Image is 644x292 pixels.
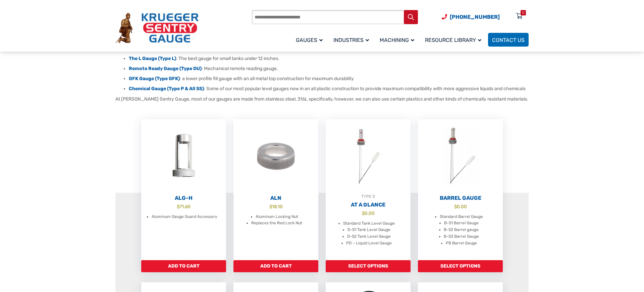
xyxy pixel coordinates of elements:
a: Machining [376,32,421,48]
img: ALG-OF [141,119,226,193]
bdi: 18.10 [269,204,283,209]
span: Contact Us [492,37,525,43]
span: Gauges [296,37,323,43]
li: D-S1 Tank Level Gauge [347,227,390,233]
a: Industries [329,32,376,48]
bdi: 71.60 [177,204,191,209]
a: Remote Ready Gauge (Type DU) [129,66,202,71]
li: B-S3 Barrel Gauge [444,233,479,240]
h2: ALN [233,195,318,201]
li: : a lower profile fill gauge with an all metal top construction for maximum durability [129,75,529,82]
span: Industries [333,37,369,43]
bdi: 0.00 [454,204,467,209]
a: Add to cart: “ALN” [233,260,318,272]
img: Barrel Gauge [418,119,503,193]
li: B-S1 Barrel Gauge [444,220,479,227]
img: Krueger Sentry Gauge [115,13,199,44]
li: : Mechanical remote reading gauge. [129,65,529,72]
a: Add to cart: “Barrel Gauge” [418,260,503,272]
div: TYPE D [326,193,411,200]
li: PD – Liquid Level Gauge [346,240,392,247]
div: 0 [522,10,524,15]
span: $ [362,211,365,216]
a: TYPE DAt A Glance $0.00 Standard Tank Level Gauge D-S1 Tank Level Gauge D-S2 Tank Level Gauge PD ... [326,119,411,260]
span: [PHONE_NUMBER] [450,14,500,20]
p: At [PERSON_NAME] Sentry Gauge, most of our gauges are made from stainless steel, 316L specificall... [115,96,529,103]
li: D-S2 Tank Level Gauge [347,233,391,240]
a: Phone Number (920) 434-8860 [442,13,500,21]
a: Resource Library [421,32,488,48]
h2: Barrel Gauge [418,195,503,201]
a: ALG-H $71.60 Aluminum Gauge Guard Accessory [141,119,226,260]
li: Replaces the Red Lock Nut [251,220,302,227]
li: Standard Barrel Gauge [440,214,483,220]
h2: ALG-H [141,195,226,201]
a: GFK Gauge (Type GFK) [129,76,180,81]
img: ALN [233,119,318,193]
a: Barrel Gauge $0.00 Standard Barrel Gauge B-S1 Barrel Gauge B-S2 Barrel gauge B-S3 Barrel Gauge PB... [418,119,503,260]
li: : Some of our most popular level gauges now in an all plastic construction to provide maximum com... [129,85,529,92]
li: Aluminum Gauge Guard Accessory [152,214,217,220]
a: Add to cart: “ALG-H” [141,260,226,272]
a: The L Gauge (Type L) [129,56,176,61]
span: Resource Library [425,37,481,43]
li: : The best gauge for small tanks under 12 inches. [129,55,529,62]
a: Gauges [292,32,329,48]
li: Aluminum Locking Nut [256,214,298,220]
a: Chemical Gauge (Type P & All SS) [129,86,204,92]
span: $ [269,204,272,209]
li: B-S2 Barrel gauge [444,227,479,233]
a: ALN $18.10 Aluminum Locking Nut Replaces the Red Lock Nut [233,119,318,260]
li: Standard Tank Level Gauge [343,220,395,227]
img: At A Glance [326,119,411,193]
bdi: 0.00 [362,211,375,216]
span: Machining [380,37,414,43]
li: PB Barrel Gauge [446,240,477,247]
span: $ [177,204,179,209]
a: Contact Us [488,33,529,47]
span: $ [454,204,457,209]
a: Add to cart: “At A Glance” [326,260,411,272]
h2: At A Glance [326,201,411,208]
